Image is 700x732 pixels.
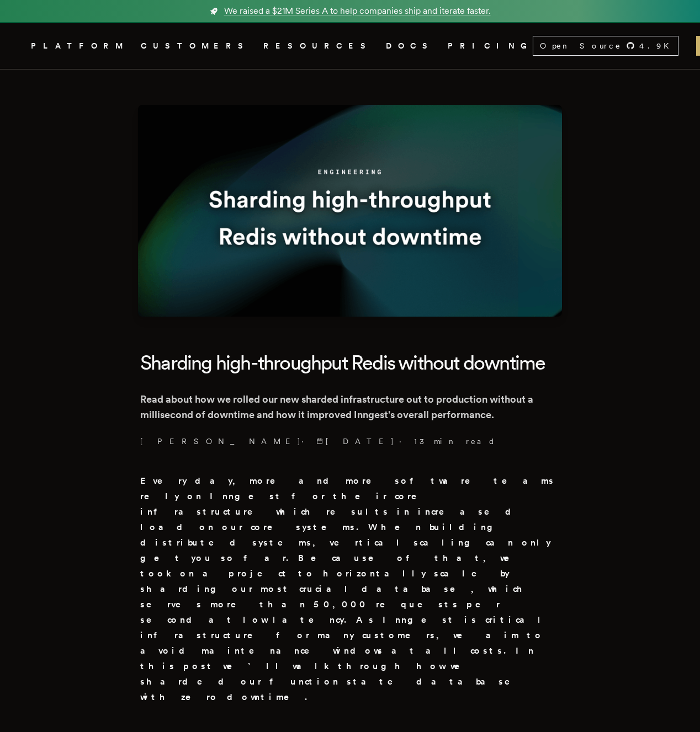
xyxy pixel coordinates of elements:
span: 13 min read [414,436,496,447]
span: 4.9 K [639,40,676,51]
strong: Every day, more and more software teams rely on Inngest for their core infrastructure which resul... [140,475,555,702]
p: [PERSON_NAME] · · [140,436,560,447]
span: [DATE] [316,436,395,447]
span: Open Source [540,40,622,51]
a: PRICING [448,39,533,53]
a: CUSTOMERS [141,39,250,53]
button: PLATFORM [31,39,128,53]
span: We raised a $21M Series A to help companies ship and iterate faster. [224,4,491,18]
h1: Sharding high-throughput Redis without downtime [140,343,560,383]
button: RESOURCES [263,39,373,53]
a: DOCS [386,39,434,53]
img: Featured image for Sharding high-throughput Redis without downtime blog post [138,105,562,317]
p: Read about how we rolled our new sharded infrastructure out to production without a millisecond o... [140,392,560,423]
